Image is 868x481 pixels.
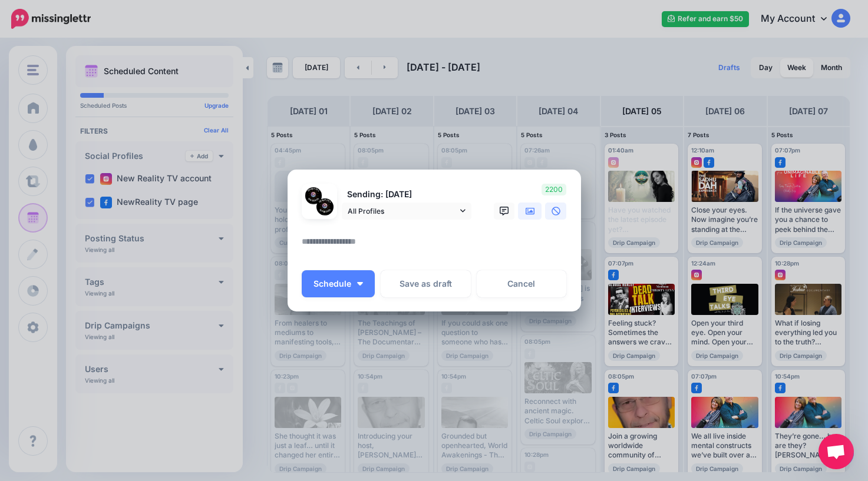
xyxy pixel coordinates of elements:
span: All Profiles [348,205,457,217]
a: Cancel [477,270,567,297]
button: Save as draft [381,270,471,297]
a: All Profiles [342,203,471,220]
img: 472753704_10160185472851537_7242961054534619338_n-bsa151758.jpg [316,198,334,215]
img: arrow-down-white.png [357,282,363,286]
span: 2200 [542,184,566,195]
img: 472449953_1281368356257536_7554451743400192894_n-bsa151736.jpg [305,187,322,204]
span: Schedule [313,280,351,288]
p: Sending: [DATE] [342,188,471,201]
button: Schedule [302,270,375,297]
